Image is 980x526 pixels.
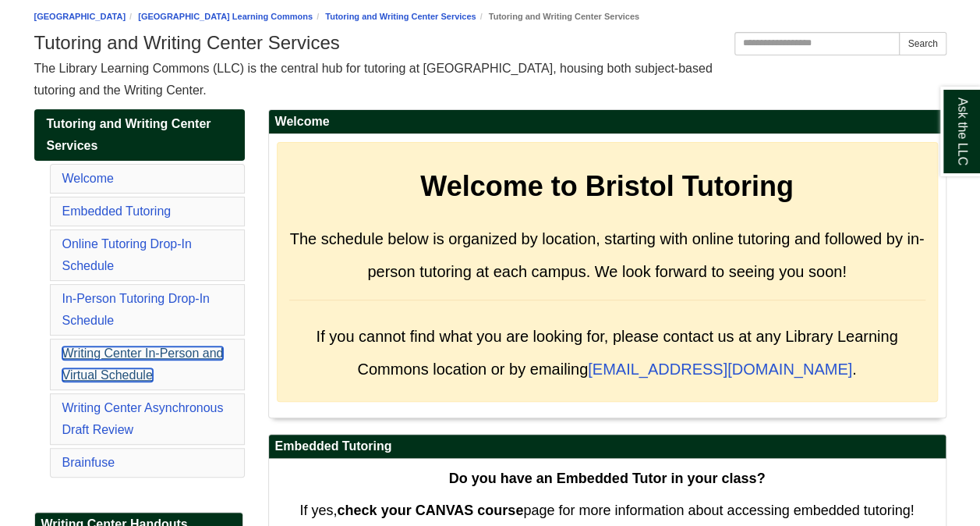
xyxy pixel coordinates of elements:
a: Writing Center Asynchronous Draft Review [62,401,224,436]
a: Embedded Tutoring [62,204,172,218]
span: The schedule below is organized by location, starting with online tutoring and followed by in-per... [290,230,925,280]
span: If yes, page for more information about accessing embedded tutoring! [299,503,914,518]
a: Tutoring and Writing Center Services [34,109,245,161]
a: Tutoring and Writing Center Services [325,12,476,21]
span: If you cannot find what you are looking for, please contact us at any Library Learning Commons lo... [316,328,897,378]
a: [GEOGRAPHIC_DATA] [34,12,126,21]
a: Brainfuse [62,456,115,469]
a: In-Person Tutoring Drop-In Schedule [62,292,210,327]
strong: Welcome to Bristol Tutoring [420,170,794,202]
h2: Embedded Tutoring [269,435,946,459]
a: [GEOGRAPHIC_DATA] Learning Commons [138,12,313,21]
button: Search [899,32,946,55]
h2: Welcome [269,110,946,134]
span: Tutoring and Writing Center Services [47,117,211,152]
a: Writing Center In-Person and Virtual Schedule [62,347,224,382]
strong: check your CANVAS course [337,503,523,518]
li: Tutoring and Writing Center Services [476,9,639,24]
h1: Tutoring and Writing Center Services [34,32,946,54]
a: [EMAIL_ADDRESS][DOMAIN_NAME] [588,361,852,378]
nav: breadcrumb [34,9,946,24]
a: Online Tutoring Drop-In Schedule [62,237,192,272]
span: The Library Learning Commons (LLC) is the central hub for tutoring at [GEOGRAPHIC_DATA], housing ... [34,62,713,97]
a: Welcome [62,172,114,185]
strong: Do you have an Embedded Tutor in your class? [449,471,766,486]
